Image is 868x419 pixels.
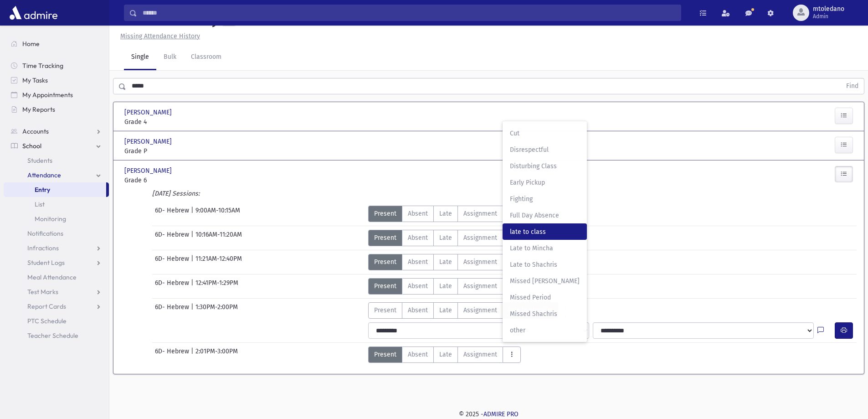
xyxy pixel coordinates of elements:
[155,230,191,246] span: 6D- Hebrew
[408,350,428,359] span: Absent
[124,137,174,146] span: [PERSON_NAME]
[4,182,106,197] a: Entry
[195,206,240,222] span: 9:00AM-10:15AM
[27,317,67,325] span: PTC Schedule
[195,230,242,246] span: 10:16AM-11:20AM
[4,212,109,226] a: Monitoring
[22,127,49,135] span: Accounts
[368,254,521,270] div: AttTypes
[7,4,60,22] img: AdmirePro
[368,347,521,363] div: AttTypes
[510,293,580,302] span: Missed Period
[155,206,191,222] span: 6D- Hebrew
[191,254,195,270] span: |
[155,254,191,270] span: 6D- Hebrew
[463,209,497,218] span: Assignment
[22,142,41,150] span: School
[155,347,191,363] span: 6D- Hebrew
[191,206,195,222] span: |
[195,347,238,363] span: 2:01PM-3:00PM
[137,5,681,21] input: Search
[27,156,52,165] span: Students
[510,129,580,138] span: Cut
[35,186,50,194] span: Entry
[117,32,200,40] a: Missing Attendance History
[841,78,864,94] button: Find
[510,145,580,155] span: Disrespectful
[463,233,497,243] span: Assignment
[22,40,40,48] span: Home
[439,281,452,291] span: Late
[27,331,78,340] span: Teacher Schedule
[368,302,572,319] div: AttTypes
[4,314,109,328] a: PTC Schedule
[152,190,200,197] i: [DATE] Sessions:
[22,76,48,84] span: My Tasks
[510,309,580,319] span: Missed Shachris
[35,215,66,223] span: Monitoring
[4,88,109,102] a: My Appointments
[4,124,109,139] a: Accounts
[195,302,238,319] span: 1:30PM-2:00PM
[22,105,55,114] span: My Reports
[155,278,191,295] span: 6D- Hebrew
[124,166,174,176] span: [PERSON_NAME]
[4,58,109,73] a: Time Tracking
[4,102,109,117] a: My Reports
[439,257,452,267] span: Late
[184,45,229,70] a: Classroom
[27,244,59,252] span: Infractions
[4,270,109,285] a: Meal Attendance
[374,350,396,359] span: Present
[124,176,238,185] span: Grade 6
[4,168,109,182] a: Attendance
[35,200,45,208] span: List
[4,153,109,168] a: Students
[463,257,497,267] span: Assignment
[510,211,580,220] span: Full Day Absence
[124,108,174,117] span: [PERSON_NAME]
[4,255,109,270] a: Student Logs
[124,409,853,419] div: © 2025 -
[368,206,521,222] div: AttTypes
[408,209,428,218] span: Absent
[510,276,580,286] span: Missed [PERSON_NAME]
[439,209,452,218] span: Late
[408,305,428,315] span: Absent
[4,226,109,241] a: Notifications
[439,233,452,243] span: Late
[120,32,200,40] u: Missing Attendance History
[191,278,195,295] span: |
[124,117,238,127] span: Grade 4
[4,285,109,299] a: Test Marks
[510,227,580,237] span: late to class
[510,243,580,253] span: Late to Mincha
[124,45,156,70] a: Single
[22,62,63,70] span: Time Tracking
[408,257,428,267] span: Absent
[195,254,242,270] span: 11:21AM-12:40PM
[374,257,396,267] span: Present
[510,161,580,171] span: Disturbing Class
[191,347,195,363] span: |
[27,229,63,238] span: Notifications
[4,241,109,255] a: Infractions
[408,233,428,243] span: Absent
[191,230,195,246] span: |
[510,194,580,204] span: Fighting
[368,278,521,295] div: AttTypes
[27,171,61,179] span: Attendance
[27,288,58,296] span: Test Marks
[4,36,109,51] a: Home
[510,178,580,187] span: Early Pickup
[4,299,109,314] a: Report Cards
[191,302,195,319] span: |
[510,260,580,269] span: Late to Shachris
[374,209,396,218] span: Present
[124,146,238,156] span: Grade P
[4,139,109,153] a: School
[156,45,184,70] a: Bulk
[22,91,73,99] span: My Appointments
[374,305,396,315] span: Present
[439,350,452,359] span: Late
